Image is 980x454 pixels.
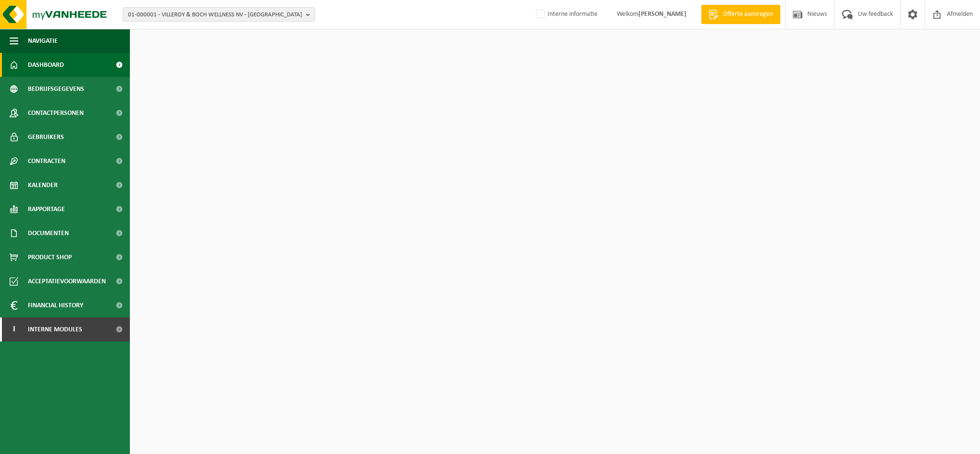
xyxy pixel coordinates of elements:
span: Contracten [28,149,65,173]
span: Dashboard [28,53,64,77]
span: Rapportage [28,197,65,221]
span: Product Shop [28,245,72,269]
span: I [10,317,18,341]
strong: [PERSON_NAME] [638,11,687,18]
span: 01-000001 - VILLEROY & BOCH WELLNESS NV - [GEOGRAPHIC_DATA] [128,8,302,22]
span: Documenten [28,221,69,245]
span: Navigatie [28,29,58,53]
span: Acceptatievoorwaarden [28,269,106,293]
span: Offerte aanvragen [721,10,776,19]
span: Contactpersonen [28,101,84,125]
span: Bedrijfsgegevens [28,77,84,101]
span: Kalender [28,173,58,197]
span: Gebruikers [28,125,64,149]
span: Interne modules [28,317,82,341]
a: Offerte aanvragen [701,5,780,24]
span: Financial History [28,293,83,317]
button: 01-000001 - VILLEROY & BOCH WELLNESS NV - [GEOGRAPHIC_DATA] [123,7,315,22]
label: Interne informatie [534,7,598,22]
